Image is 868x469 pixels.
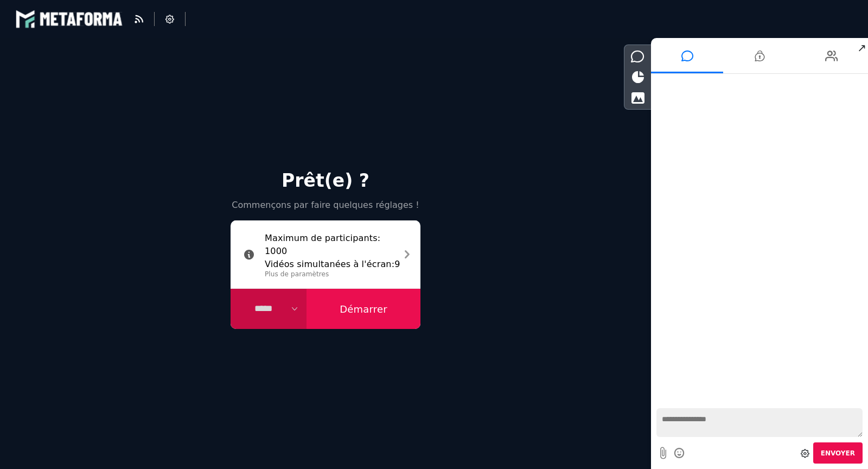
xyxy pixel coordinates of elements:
label: Maximum de participants : [265,232,380,245]
span: ↗ [856,38,868,58]
span: 9 [394,259,400,269]
button: Envoyer [813,442,863,464]
p: Plus de paramètres [265,269,400,279]
p: Commençons par faire quelques réglages ! [225,199,426,212]
button: Démarrer [307,289,420,329]
label: Vidéos simultanées à l'écran : [265,258,394,271]
span: 1000 [265,245,400,258]
span: Envoyer [821,449,855,457]
h2: Prêt(e) ? [225,173,426,189]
